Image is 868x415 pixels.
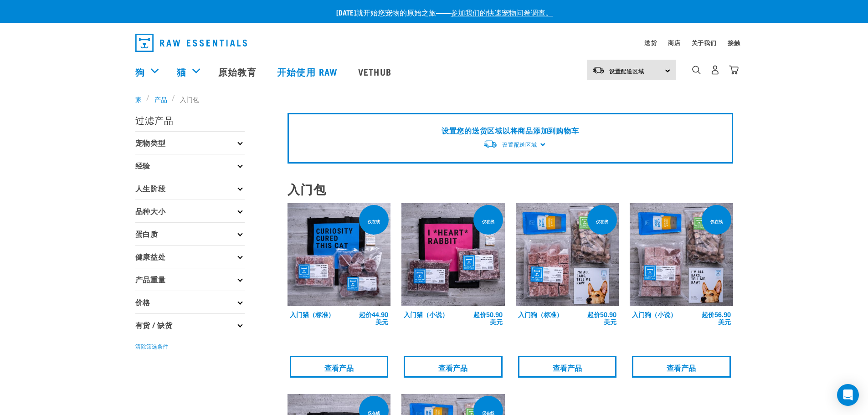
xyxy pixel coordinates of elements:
[729,65,739,75] img: home-icon@2x.png
[728,41,740,44] a: 接触
[135,231,159,236] font: 蛋白质
[324,365,354,369] font: 查看产品
[135,186,166,190] font: 人生阶段
[135,94,733,104] nav: 面包屑
[710,220,723,222] font: 仅在线
[135,343,168,350] font: 清除筛选条件
[553,365,582,369] font: 查看产品
[154,97,167,101] font: 产品
[404,356,503,378] a: 查看产品
[358,69,391,74] font: Vethub
[135,118,174,122] font: 过滤产品
[710,65,720,75] img: user.png
[518,356,617,378] a: 查看产品
[592,66,605,74] img: van-moving.png
[702,313,714,316] font: 起价
[632,356,731,378] a: 查看产品
[609,69,645,72] font: 设置配送区域
[596,220,608,222] font: 仅在线
[516,203,619,307] img: NSP 狗标准更新
[401,203,505,307] img: 猫用生食必需品组合，包括印有“我爱兔子”字样的粉色和黑色手提袋、能量混合料样品袋、1KG塑料包装的兔心肉块混合料、1KG塑料包装的鸭舌、鸭心和鸭肾肉块混合料
[630,203,733,307] img: NSP 狗小说更新
[372,313,388,323] font: 44.90 美元
[177,65,186,78] a: 猫
[368,411,380,413] font: 仅在线
[209,53,268,90] a: 原始教育
[135,209,166,213] font: 品种大小
[277,69,338,74] font: 开始使用 Raw
[518,313,563,316] a: 入门狗（标准）
[404,313,448,316] a: 入门猫（小说）
[667,365,696,369] font: 查看产品
[632,313,677,316] a: 入门狗（小说）
[668,41,681,44] a: 商店
[135,65,145,78] a: 狗
[692,66,701,74] img: home-icon-1@2x.png
[368,220,380,222] font: 仅在线
[502,142,538,148] font: 设置配送区域
[128,30,740,56] nav: 下拉导航
[473,313,486,316] font: 起价
[135,34,247,52] img: Raw Essentials 标志
[438,365,467,369] font: 查看产品
[359,313,372,316] font: 起价
[837,384,859,406] div: Open Intercom Messenger
[587,313,600,316] font: 起价
[135,277,166,281] font: 产品重量
[290,313,334,316] a: 入门猫（标准）
[135,69,145,74] font: 狗
[288,185,327,192] font: 入门包
[644,41,657,44] a: 送货
[486,313,503,323] font: 50.90 美元
[600,313,616,323] font: 50.90 美元
[336,10,451,14] font: [DATE]就开始您宠物的原始之旅——
[714,313,731,323] font: 56.90 美元
[177,69,186,74] font: 猫
[451,10,553,14] a: 参加我们的快速宠物问卷调查。
[482,220,494,222] font: 仅在线
[135,163,151,167] font: 经验
[135,300,151,304] font: 价格
[135,97,142,101] font: 家
[288,203,391,307] img: 猫用原料必需品组合，包括写有“好奇心治愈了这只猫”的蓝色和黑色手提袋、强力混合物样品袋、1KG 塑料包装的小牛肉和心脏混合物、1KG 塑料包装的羊肉块、鸡肉块、心脏混合物。
[135,323,173,327] font: 有货 / 缺货
[135,254,166,258] font: 健康益处
[290,356,389,378] a: 查看产品
[135,140,166,144] font: 宠物类型
[149,94,172,104] a: 产品
[483,139,498,149] img: van-moving.png
[268,53,349,90] a: 开始使用 Raw
[218,69,257,74] font: 原始教育
[442,127,579,135] font: 设置您的送货区域以将商品添加到购物车
[349,53,403,90] a: Vethub
[482,411,494,413] font: 仅在线
[692,41,717,44] a: 关于我们
[135,94,147,104] a: 家
[135,343,168,351] button: 清除筛选条件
